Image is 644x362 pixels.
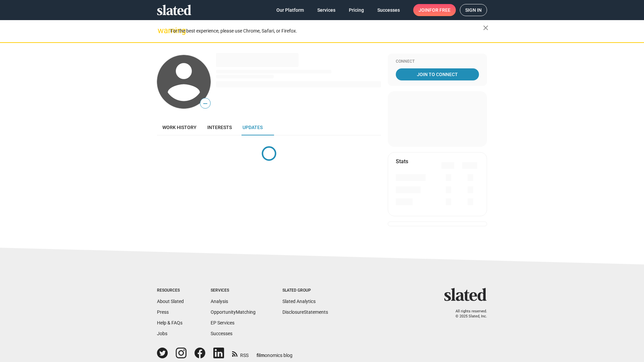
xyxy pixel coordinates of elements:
span: film [257,353,265,358]
span: Services [317,4,335,16]
mat-icon: warning [158,26,166,35]
a: Successes [211,331,232,336]
a: Updates [237,119,268,135]
div: Slated Group [282,288,328,293]
span: Updates [243,125,263,130]
span: Work history [162,125,197,130]
a: Work history [157,119,202,135]
a: Press [157,309,169,315]
a: Interests [202,119,237,135]
span: Join To Connect [397,68,478,80]
span: Pricing [349,4,364,16]
a: Pricing [343,4,369,16]
a: About Slated [157,299,184,304]
mat-card-title: Stats [396,158,408,165]
a: RSS [232,348,249,359]
a: Our Platform [271,4,309,16]
a: Join To Connect [396,68,479,80]
a: filmonomics blog [257,347,292,359]
a: Help & FAQs [157,320,182,325]
div: For the best experience, please use Chrome, Safari, or Firefox. [170,26,483,36]
a: Slated Analytics [282,299,316,304]
a: Services [312,4,341,16]
a: Joinfor free [413,4,456,16]
div: Connect [396,59,479,64]
mat-icon: close [482,24,490,32]
a: Successes [372,4,405,16]
p: All rights reserved. © 2025 Slated, Inc. [448,309,487,319]
span: — [200,99,210,108]
a: EP Services [211,320,234,325]
span: Interests [207,125,232,130]
a: OpportunityMatching [211,309,256,315]
div: Resources [157,288,184,293]
a: DisclosureStatements [282,309,328,315]
div: Services [211,288,256,293]
span: Join [419,4,450,16]
a: Sign in [460,4,487,16]
span: Our Platform [276,4,304,16]
a: Analysis [211,299,228,304]
a: Jobs [157,331,167,336]
span: for free [429,4,450,16]
span: Successes [377,4,400,16]
span: Sign in [465,4,482,16]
